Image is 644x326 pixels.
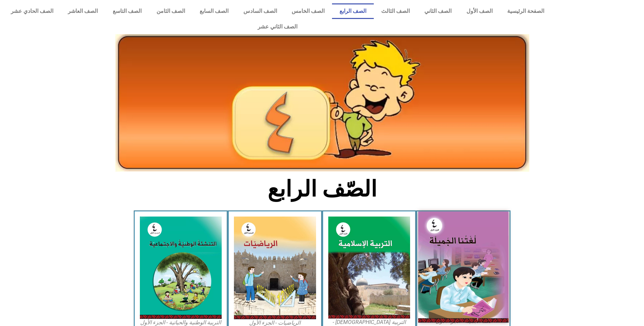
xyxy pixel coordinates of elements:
a: الصف السادس [236,3,284,19]
h2: الصّف الرابع [210,176,434,202]
a: الصف الأول [459,3,500,19]
a: الصف الثاني عشر [3,19,552,35]
a: الصفحة الرئيسية [500,3,552,19]
a: الصف الثامن [149,3,192,19]
a: الصف الثالث [374,3,417,19]
a: الصف الخامس [284,3,332,19]
a: الصف العاشر [61,3,106,19]
a: الصف الحادي عشر [3,3,61,19]
a: الصف التاسع [105,3,149,19]
a: الصف الرابع [332,3,374,19]
a: الصف السابع [192,3,236,19]
a: الصف الثاني [417,3,459,19]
